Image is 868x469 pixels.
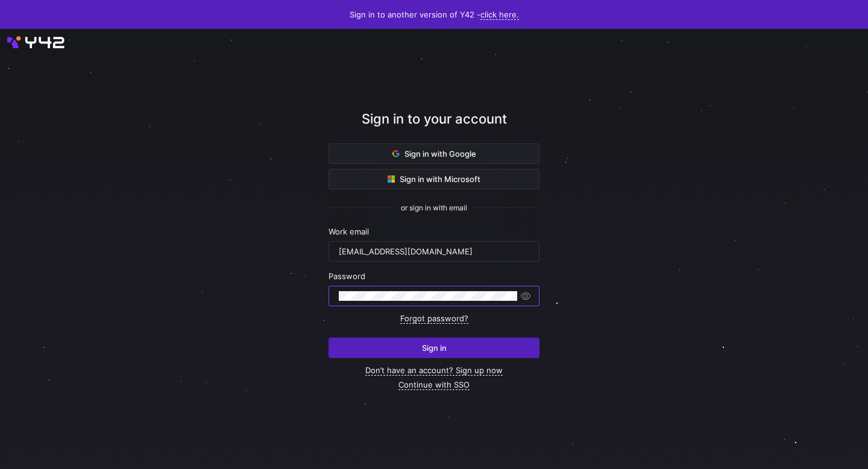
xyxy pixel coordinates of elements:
[398,380,470,390] a: Continue with SSO
[365,365,503,376] a: Don’t have an account? Sign up now
[400,313,468,324] a: Forgot password?
[329,227,369,236] span: Work email
[329,143,539,164] button: Sign in with Google
[480,10,519,20] a: click here.
[329,169,539,189] button: Sign in with Microsoft
[329,338,539,358] button: Sign in
[388,174,480,184] span: Sign in with Microsoft
[392,149,476,159] span: Sign in with Google
[422,343,447,353] span: Sign in
[329,109,539,143] div: Sign in to your account
[329,271,365,281] span: Password
[401,204,467,212] span: or sign in with email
